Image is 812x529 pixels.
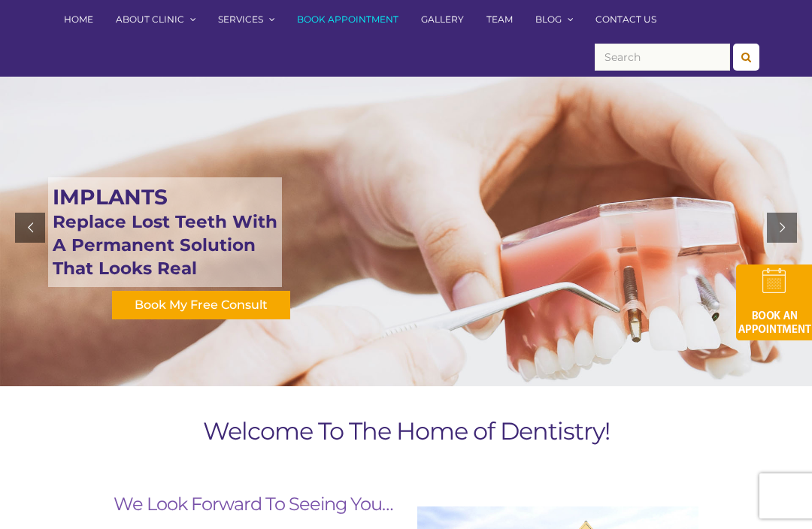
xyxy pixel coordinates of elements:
div: IMPLANTS [48,177,282,287]
h1: Welcome To The Home of Dentistry! [53,416,759,446]
img: book-an-appointment-hod-gld.png [736,264,812,340]
h2: We Look Forward To Seeing You… [114,491,395,517]
span: Replace Lost Teeth With A Permanent Solution That Looks Real [53,211,277,279]
input: Search [595,44,730,71]
div: Book My Free Consult [112,291,290,319]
